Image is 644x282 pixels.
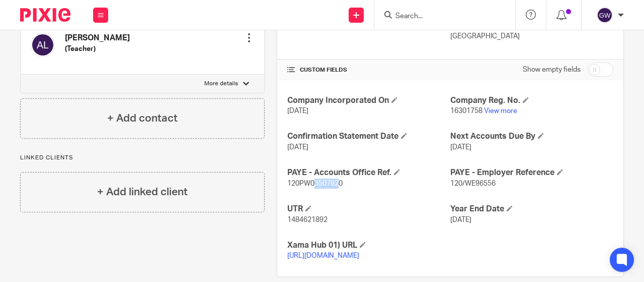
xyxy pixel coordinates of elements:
[287,180,343,187] span: 120PW03507820
[65,44,130,54] h5: (Teacher)
[20,8,70,22] img: Pixie
[287,252,359,259] a: [URL][DOMAIN_NAME]
[450,107,482,115] span: 16301758
[450,167,613,178] h4: PAYE - Employer Reference
[97,184,188,200] h4: + Add linked client
[287,240,450,251] h4: Xama Hub 01) URL
[450,131,613,142] h4: Next Accounts Due By
[484,107,517,115] a: View more
[597,7,613,23] img: svg%3E
[31,33,55,57] img: svg%3E
[20,154,265,162] p: Linked clients
[450,204,613,214] h4: Year End Date
[450,95,613,106] h4: Company Reg. No.
[287,167,450,178] h4: PAYE - Accounts Office Ref.
[287,204,450,214] h4: UTR
[523,65,581,75] label: Show empty fields
[287,144,308,151] span: [DATE]
[287,131,450,142] h4: Confirmation Statement Date
[204,80,238,88] p: More details
[450,216,471,223] span: [DATE]
[450,31,613,41] p: [GEOGRAPHIC_DATA]
[287,216,328,223] span: 1484621892
[394,12,485,21] input: Search
[65,33,130,43] h4: [PERSON_NAME]
[450,144,471,151] span: [DATE]
[287,95,450,106] h4: Company Incorporated On
[287,107,308,115] span: [DATE]
[450,180,496,187] span: 120/WE96556
[287,66,450,74] h4: CUSTOM FIELDS
[107,110,178,126] h4: + Add contact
